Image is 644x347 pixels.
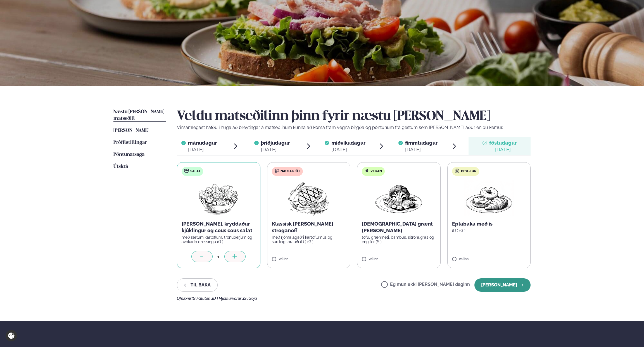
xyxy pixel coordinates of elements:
[464,180,514,216] img: Croissant.png
[452,228,526,233] p: (D ) (G )
[113,127,149,134] a: [PERSON_NAME]
[474,278,531,292] button: [PERSON_NAME]
[331,140,365,146] span: miðvikudagur
[261,146,290,153] div: [DATE]
[455,169,460,173] img: bagle-new-16px.svg
[113,152,144,157] span: Pöntunarsaga
[212,296,243,301] span: (D ) Mjólkurvörur ,
[177,278,218,292] button: Til baka
[365,169,369,173] img: Vegan.svg
[190,169,200,174] span: Salat
[192,296,212,301] span: (G ) Glúten ,
[489,140,517,146] span: föstudagur
[370,169,382,174] span: Vegan
[188,146,217,153] div: [DATE]
[362,235,436,244] p: tofu, grænmeti, bambus, sítrónugras og engifer (S )
[113,163,128,170] a: Útskrá
[177,109,531,124] h2: Veldu matseðilinn þinn fyrir næstu [PERSON_NAME]
[261,140,290,146] span: þriðjudagur
[272,221,346,234] p: Klassísk [PERSON_NAME] stroganoff
[331,146,365,153] div: [DATE]
[184,169,189,173] img: salad.svg
[405,140,438,146] span: fimmtudagur
[374,180,423,216] img: Vegan.png
[188,140,217,146] span: mánudagur
[281,169,300,174] span: Nautakjöt
[452,221,526,227] p: Eplabaka með ís
[272,235,346,244] p: með rjómalagaðri kartöflumús og súrdeigsbrauði (D ) (G )
[275,169,279,173] img: beef.svg
[113,109,166,122] a: Næstu [PERSON_NAME] matseðill
[113,109,164,121] span: Næstu [PERSON_NAME] matseðill
[489,146,517,153] div: [DATE]
[243,296,257,301] span: (S ) Soja
[182,235,256,244] p: með sætum kartöflum, trönuberjum og avókadó dressingu (G )
[284,180,333,216] img: Beef-Meat.png
[182,221,256,234] p: [PERSON_NAME], kryddaður kjúklingur og cous cous salat
[113,128,149,133] span: [PERSON_NAME]
[6,330,17,341] a: Cookie settings
[213,253,224,260] div: 1
[113,139,147,146] a: Prófílstillingar
[362,221,436,234] p: [DEMOGRAPHIC_DATA] grænt [PERSON_NAME]
[461,169,476,174] span: Beyglur
[113,164,128,169] span: Útskrá
[405,146,438,153] div: [DATE]
[113,151,144,158] a: Pöntunarsaga
[113,140,147,145] span: Prófílstillingar
[177,296,531,301] div: Ofnæmi:
[177,124,531,131] p: Vinsamlegast hafðu í huga að breytingar á matseðlinum kunna að koma fram vegna birgða og pöntunum...
[194,180,243,216] img: Salad.png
